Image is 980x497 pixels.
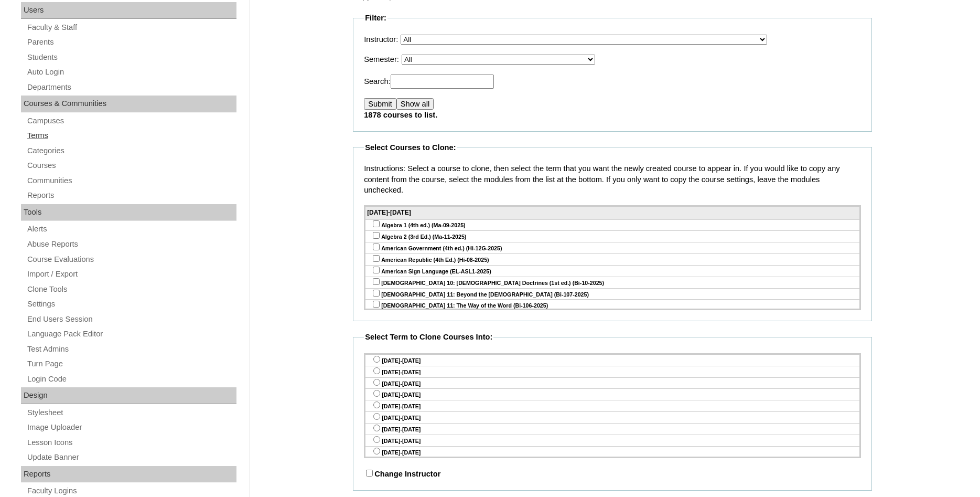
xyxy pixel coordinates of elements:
[26,238,236,251] a: Abuse Reports
[365,355,859,366] div: [DATE]-[DATE]
[365,447,859,458] div: [DATE]-[DATE]
[364,332,493,343] legend: Select Term to Clone Courses Into:
[364,13,387,24] legend: Filter:
[26,268,236,281] a: Import / Export
[365,219,859,231] div: Algebra 1 (4th ed.) (Ma-09-2025)
[26,144,236,157] a: Categories
[26,36,236,49] a: Parents
[26,327,236,341] a: Language Pack Editor
[353,332,872,491] fieldset: Change Instructor
[365,412,859,424] div: [DATE]-[DATE]
[364,75,861,89] p: Search:
[21,466,236,483] div: Reports
[26,189,236,202] a: Reports
[365,435,859,447] div: [DATE]-[DATE]
[26,436,236,449] a: Lesson Icons
[364,163,861,196] p: Instructions: Select a course to clone, then select the term that you want the newly created cour...
[26,313,236,326] a: End Users Session
[396,98,434,110] input: Show all
[26,253,236,266] a: Course Evaluations
[364,34,861,45] p: Instructor:
[21,387,236,404] div: Design
[364,54,861,65] p: Semester:
[26,21,236,34] a: Faculty & Staff
[26,66,236,79] a: Auto Login
[26,373,236,386] a: Login Code
[365,254,859,266] div: American Republic (4th Ed.) (Hi-08-2025)
[26,283,236,296] a: Clone Tools
[365,289,859,300] div: [DEMOGRAPHIC_DATA] 11: Beyond the [DEMOGRAPHIC_DATA] (Bi-107-2025)
[365,400,859,412] div: [DATE]-[DATE]
[365,424,859,435] div: [DATE]-[DATE]
[365,277,859,289] div: [DEMOGRAPHIC_DATA] 10: [DEMOGRAPHIC_DATA] Doctrines (1st ed.) (Bi-10-2025)
[365,207,859,219] div: [DATE]-[DATE]
[365,389,859,400] div: [DATE]-[DATE]
[26,298,236,311] a: Settings
[26,406,236,419] a: Stylesheet
[21,204,236,221] div: Tools
[21,96,236,112] div: Courses & Communities
[26,129,236,142] a: Terms
[365,266,859,277] div: American Sign Language (EL-ASL1-2025)
[364,142,457,153] legend: Select Courses to Clone:
[26,421,236,434] a: Image Uploader
[26,174,236,187] a: Communities
[26,81,236,94] a: Departments
[26,357,236,371] a: Turn Page
[26,114,236,128] a: Campuses
[26,159,236,172] a: Courses
[26,223,236,236] a: Alerts
[365,366,859,378] div: [DATE]-[DATE]
[365,300,859,311] div: [DEMOGRAPHIC_DATA] 11: The Way of the Word (Bi-106-2025)
[26,51,236,64] a: Students
[26,451,236,464] a: Update Banner
[26,343,236,356] a: Test Admins
[365,378,859,389] div: [DATE]-[DATE]
[365,231,859,242] div: Algebra 2 (3rd Ed.) (Ma-11-2025)
[365,242,859,254] div: American Government (4th ed.) (Hi-12G-2025)
[364,98,396,110] input: Submit
[21,2,236,19] div: Users
[353,13,872,132] fieldset: 1878 courses to list.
